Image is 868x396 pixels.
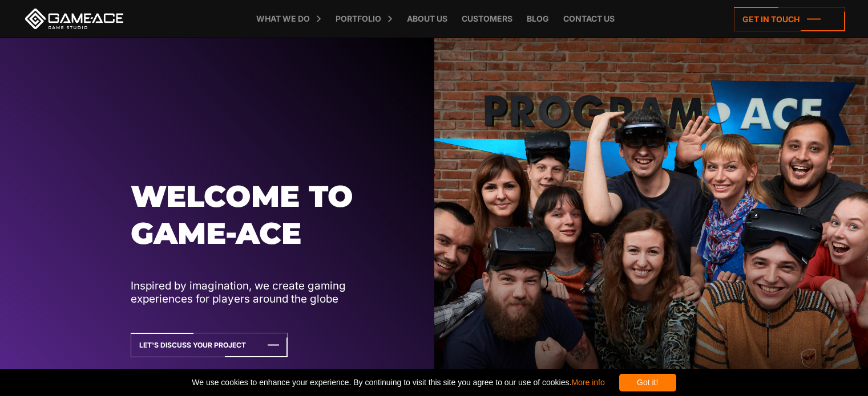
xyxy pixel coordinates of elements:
[734,7,845,31] a: Get in touch
[571,378,604,387] a: More info
[131,178,401,252] h1: Welcome to Game-ace
[192,374,604,391] span: We use cookies to enhance your experience. By continuing to visit this site you agree to our use ...
[131,333,288,357] a: Let's Discuss Your Project
[619,374,676,391] div: Got it!
[131,279,401,306] p: Inspired by imagination, we create gaming experiences for players around the globe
